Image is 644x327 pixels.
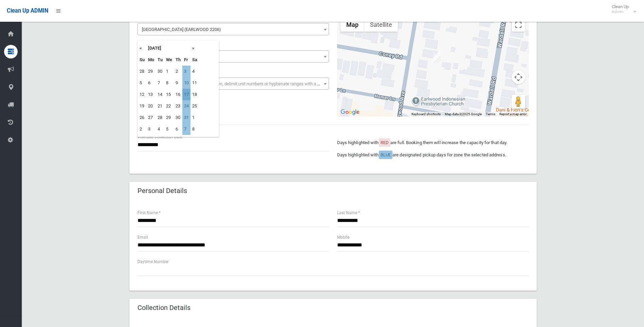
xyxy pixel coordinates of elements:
[156,54,164,66] th: Tu
[138,66,146,77] td: 28
[182,100,190,112] td: 24
[190,54,199,66] th: Sa
[146,100,156,112] td: 20
[156,77,164,89] td: 7
[190,42,199,54] th: »
[341,18,364,32] button: Show street map
[190,89,199,100] td: 18
[512,95,525,108] button: Drag Pegman onto the map to open Street View
[129,301,199,314] header: Collection Details
[182,54,190,66] th: Fr
[182,123,190,135] td: 7
[156,100,164,112] td: 21
[381,140,389,145] span: RED
[146,77,156,89] td: 6
[164,54,174,66] th: We
[164,112,174,123] td: 29
[190,112,199,123] td: 1
[499,112,527,116] a: Report a map error
[174,66,182,77] td: 2
[337,139,529,147] p: Days highlighted with are full. Booking them will increase the capacity for that day.
[190,123,199,135] td: 8
[174,123,182,135] td: 6
[137,23,329,35] span: Collingwood Avenue (EARLWOOD 2206)
[608,4,636,14] span: Clean Up
[156,66,164,77] td: 30
[190,77,199,89] td: 11
[156,89,164,100] td: 14
[174,89,182,100] td: 16
[411,112,441,117] button: Keyboard shortcuts
[138,123,146,135] td: 2
[337,151,529,159] p: Days highlighted with are designated pickup days for zone the selected address.
[433,52,441,63] div: 32 Collingwood Avenue, EARLWOOD NSW 2206
[146,42,190,54] th: [DATE]
[138,77,146,89] td: 5
[138,42,146,54] th: «
[146,112,156,123] td: 27
[138,100,146,112] td: 19
[445,112,482,116] span: Map data ©2025 Google
[182,112,190,123] td: 31
[339,108,361,117] a: Open this area in Google Maps (opens a new window)
[486,112,495,116] a: Terms (opens in new tab)
[174,77,182,89] td: 9
[174,112,182,123] td: 30
[139,25,327,34] span: Collingwood Avenue (EARLWOOD 2206)
[174,100,182,112] td: 23
[129,184,195,197] header: Personal Details
[137,50,329,63] span: 32
[164,100,174,112] td: 22
[164,66,174,77] td: 1
[339,108,361,117] img: Google
[142,81,332,86] span: Select the unit number from the dropdown, delimit unit numbers or hyphenate ranges with a comma
[364,18,398,32] button: Show satellite imagery
[190,100,199,112] td: 25
[174,54,182,66] th: Th
[381,152,391,157] span: BLUE
[182,77,190,89] td: 10
[164,77,174,89] td: 8
[190,66,199,77] td: 4
[182,66,190,77] td: 3
[164,89,174,100] td: 15
[512,70,525,84] button: Map camera controls
[156,123,164,135] td: 4
[182,89,190,100] td: 17
[612,9,629,14] small: Admin
[146,66,156,77] td: 29
[138,54,146,66] th: Su
[156,112,164,123] td: 28
[146,123,156,135] td: 3
[138,89,146,100] td: 12
[164,123,174,135] td: 5
[146,54,156,66] th: Mo
[139,52,327,62] span: 32
[512,18,525,32] button: Toggle fullscreen view
[7,7,48,14] span: Clean Up ADMIN
[146,89,156,100] td: 13
[138,112,146,123] td: 26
